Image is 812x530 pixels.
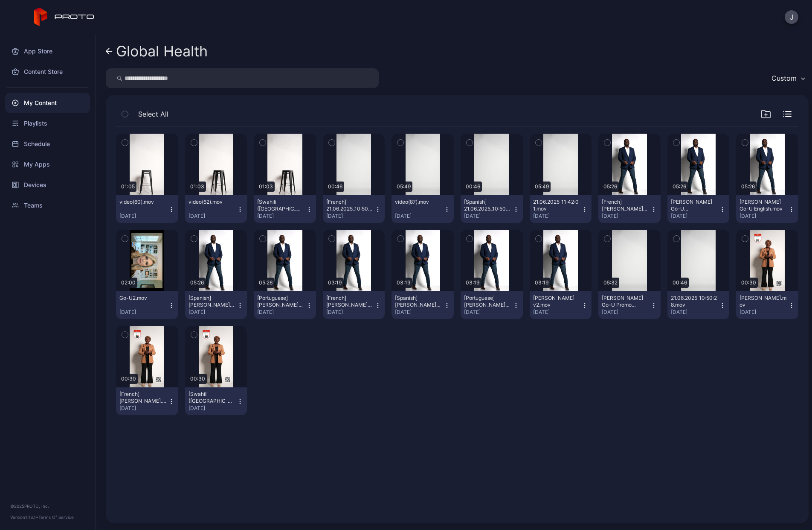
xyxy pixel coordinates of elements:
[533,295,580,308] div: Dr. Fleury v2.mov
[254,195,316,223] button: [Swahili ([GEOGRAPHIC_DATA])] video(62).mov[DATE]
[602,295,649,308] div: Dr. Fleury Go-U Promo English
[185,291,247,319] button: [Spanish] [PERSON_NAME] Go-U English(1).mov[DATE]
[464,309,513,316] div: [DATE]
[667,291,730,319] button: 21.06.2025_10:50:28.mov[DATE]
[10,503,85,510] div: © 2025 PROTO, Inc.
[671,309,719,316] div: [DATE]
[598,291,661,319] button: [PERSON_NAME] Go-U Promo English[DATE]
[5,93,90,113] a: My Content
[391,291,454,319] button: [Spanish] [PERSON_NAME] v2.mov[DATE]
[533,199,580,212] div: 21.06.2025_11:42:01.mov
[785,10,798,24] button: J
[257,309,306,316] div: [DATE]
[771,74,797,82] div: Custom
[257,199,304,212] div: [Swahili (Kenya)] video(62).mov
[395,295,442,308] div: [Spanish] Dr. Fleury v2.mov
[116,195,178,223] button: video(60).mov[DATE]
[602,309,650,316] div: [DATE]
[119,213,168,220] div: [DATE]
[395,309,444,316] div: [DATE]
[5,175,90,195] a: Devices
[461,291,523,319] button: [Portuguese] [PERSON_NAME] v2.mov[DATE]
[602,213,650,220] div: [DATE]
[5,113,90,134] a: Playlists
[119,309,168,316] div: [DATE]
[739,213,788,220] div: [DATE]
[671,295,718,308] div: 21.06.2025_10:50:28.mov
[116,387,178,415] button: [French] [PERSON_NAME].mov[DATE]
[185,387,247,415] button: [Swahili ([GEOGRAPHIC_DATA])] Vivian_GHC_English.mov[DATE]
[598,195,661,223] button: [French] [PERSON_NAME] Go-U English(1).mov[DATE]
[138,109,168,119] span: Select All
[671,199,718,212] div: Dr. Fleury Go-U English(1).mov
[671,213,719,220] div: [DATE]
[323,291,385,319] button: [French] [PERSON_NAME] v2.mov[DATE]
[185,195,247,223] button: video(62).mov[DATE]
[188,295,235,308] div: [Spanish] Dr. Fleury Go-U English(1).mov
[767,68,809,88] button: Custom
[188,405,237,412] div: [DATE]
[5,154,90,175] a: My Apps
[10,515,38,520] span: Version 1.13.1 •
[323,195,385,223] button: [French] 21.06.2025_10:50:28.mov[DATE]
[188,199,235,205] div: video(62).mov
[326,295,373,308] div: [French] Dr. Fleury v2.mov
[326,199,373,212] div: [French] 21.06.2025_10:50:28.mov
[119,391,166,404] div: [French] Vivian_GHC_English.mov
[395,199,442,205] div: video(87).mov
[739,199,786,212] div: Dr. Fleury Go-U English.mov
[5,61,90,82] a: Content Store
[736,291,798,319] button: [PERSON_NAME].mov[DATE]
[533,213,582,220] div: [DATE]
[602,199,649,212] div: [French] Dr. Fleury Go-U English(1).mov
[533,309,582,316] div: [DATE]
[461,195,523,223] button: [Spanish] 21.06.2025_10:50:28.mov[DATE]
[38,515,74,520] a: Terms Of Service
[326,309,375,316] div: [DATE]
[257,295,304,308] div: [Portuguese] Dr. Fleury Go-U English(1).mov
[530,291,592,319] button: [PERSON_NAME] v2.mov[DATE]
[116,291,178,319] button: Go-U2.mov[DATE]
[5,41,90,61] a: App Store
[106,41,208,61] a: Global Health
[119,405,168,412] div: [DATE]
[254,291,316,319] button: [Portuguese] [PERSON_NAME] Go-U English(1).mov[DATE]
[188,213,237,220] div: [DATE]
[119,199,166,205] div: video(60).mov
[464,213,513,220] div: [DATE]
[464,199,511,212] div: [Spanish] 21.06.2025_10:50:28.mov
[736,195,798,223] button: [PERSON_NAME] Go-U English.mov[DATE]
[391,195,454,223] button: video(87).mov[DATE]
[464,295,511,308] div: [Portuguese] Dr. Fleury v2.mov
[5,195,90,216] a: Teams
[116,43,208,59] div: Global Health
[119,295,166,302] div: Go-U2.mov
[530,195,592,223] button: 21.06.2025_11:42:01.mov[DATE]
[326,213,375,220] div: [DATE]
[257,213,306,220] div: [DATE]
[5,134,90,154] a: Schedule
[739,295,786,308] div: Vivian_GHC_English.mov
[739,309,788,316] div: [DATE]
[395,213,444,220] div: [DATE]
[667,195,730,223] button: [PERSON_NAME] Go-U English(1).mov[DATE]
[188,391,235,404] div: [Swahili (Kenya)] Vivian_GHC_English.mov
[188,309,237,316] div: [DATE]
